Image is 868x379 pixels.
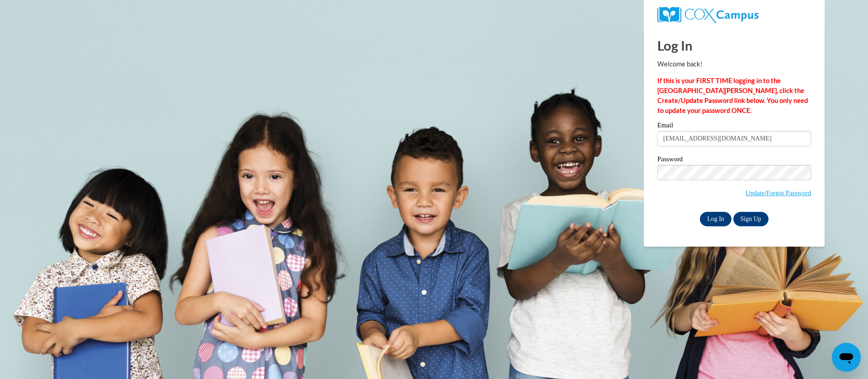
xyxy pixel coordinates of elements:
[700,212,731,226] input: Log In
[657,156,811,165] label: Password
[657,7,811,23] a: COX Campus
[832,343,861,372] iframe: Button to launch messaging window
[657,122,811,131] label: Email
[657,77,808,114] strong: If this is your FIRST TIME logging in to the [GEOGRAPHIC_DATA][PERSON_NAME], click the Create/Upd...
[745,189,811,197] a: Update/Forgot Password
[657,59,811,69] p: Welcome back!
[657,36,811,55] h1: Log In
[657,7,759,23] img: COX Campus
[733,212,769,226] a: Sign Up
